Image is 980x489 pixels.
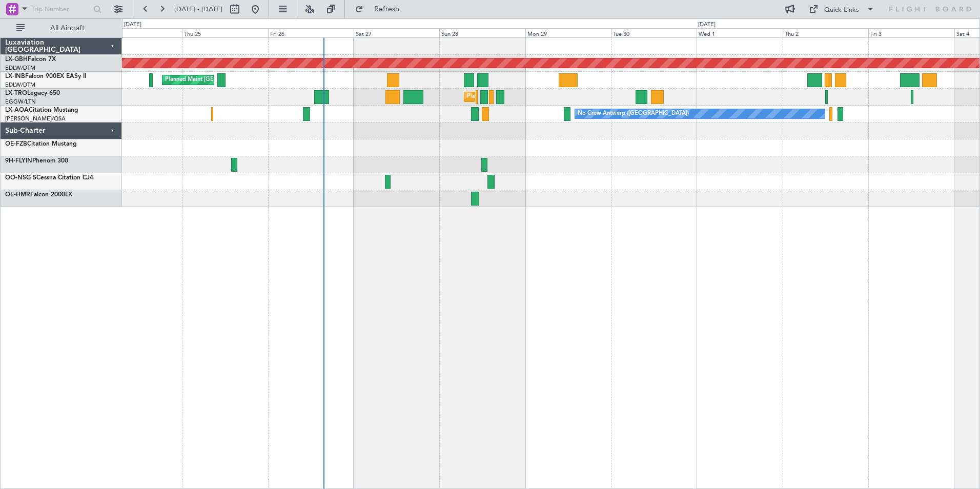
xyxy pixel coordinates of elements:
a: OE-HMRFalcon 2000LX [5,192,72,198]
a: EDLW/DTM [5,64,35,72]
span: OE-FZB [5,141,27,147]
div: Thu 25 [182,28,268,37]
span: All Aircraft [27,25,108,32]
a: EGGW/LTN [5,98,36,106]
a: LX-TROLegacy 650 [5,90,60,96]
button: Quick Links [804,1,880,17]
div: [DATE] [698,21,716,29]
div: Thu 2 [783,28,868,37]
span: Refresh [365,6,409,13]
button: Refresh [350,1,412,17]
span: OO-NSG S [5,175,36,181]
a: OE-FZBCitation Mustang [5,141,77,147]
span: [DATE] - [DATE] [174,5,222,14]
span: LX-INB [5,73,25,79]
div: Planned Maint [GEOGRAPHIC_DATA] ([GEOGRAPHIC_DATA]) [467,89,628,105]
span: 9H-FLYIN [5,158,32,164]
div: Mon 29 [525,28,611,37]
div: [DATE] [124,21,141,29]
span: OE-HMR [5,192,30,198]
a: LX-GBHFalcon 7X [5,56,56,63]
div: Sat 27 [354,28,439,37]
div: Tue 30 [611,28,697,37]
a: 9H-FLYINPhenom 300 [5,158,68,164]
a: LX-INBFalcon 900EX EASy II [5,73,86,79]
input: Trip Number [31,2,90,17]
div: Quick Links [824,5,859,15]
a: OO-NSG SCessna Citation CJ4 [5,175,93,181]
div: Wed 1 [697,28,782,37]
div: No Crew Antwerp ([GEOGRAPHIC_DATA]) [578,106,689,121]
button: All Aircraft [11,20,111,36]
span: LX-GBH [5,56,28,63]
div: Fri 3 [868,28,954,37]
div: Sun 28 [439,28,525,37]
span: LX-TRO [5,90,27,96]
a: LX-AOACitation Mustang [5,107,78,113]
a: EDLW/DTM [5,81,35,89]
span: LX-AOA [5,107,29,113]
div: Wed 24 [96,28,182,37]
div: Planned Maint [GEOGRAPHIC_DATA] ([GEOGRAPHIC_DATA]) [165,72,326,88]
div: Fri 26 [268,28,354,37]
a: [PERSON_NAME]/QSA [5,115,66,123]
